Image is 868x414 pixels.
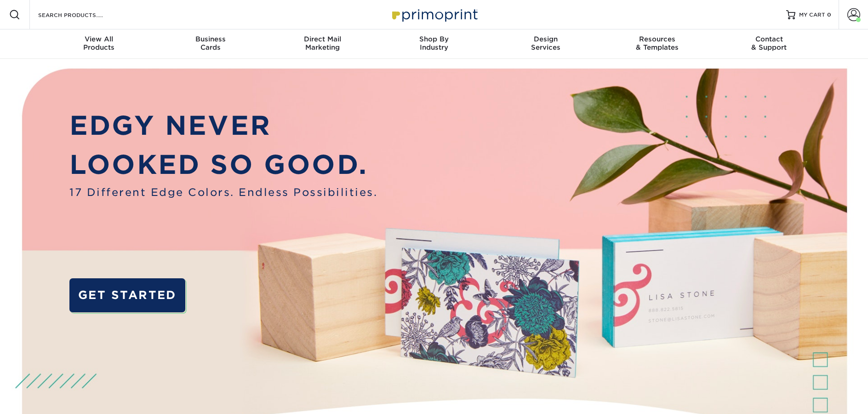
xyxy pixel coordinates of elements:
div: Marketing [267,35,378,52]
div: & Templates [601,35,713,52]
a: Shop ByIndustry [378,29,490,59]
a: GET STARTED [69,278,185,313]
span: Direct Mail [267,35,378,43]
div: Cards [155,35,267,52]
span: View All [43,35,155,43]
p: LOOKED SO GOOD. [69,145,377,184]
div: Products [43,35,155,52]
p: EDGY NEVER [69,106,377,145]
a: DesignServices [490,29,601,59]
a: View AllProducts [43,29,155,59]
span: Design [490,35,601,43]
span: MY CART [799,11,825,19]
span: Resources [601,35,713,43]
span: Business [155,35,267,43]
a: Contact& Support [713,29,825,59]
input: SEARCH PRODUCTS..... [37,9,127,20]
span: Contact [713,35,825,43]
div: Industry [378,35,490,52]
div: & Support [713,35,825,52]
a: Resources& Templates [601,29,713,59]
span: 17 Different Edge Colors. Endless Possibilities. [69,184,377,200]
span: 0 [827,11,831,18]
a: Direct MailMarketing [267,29,378,59]
div: Services [490,35,601,52]
span: Shop By [378,35,490,43]
img: Primoprint [388,5,480,24]
a: BusinessCards [155,29,267,59]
